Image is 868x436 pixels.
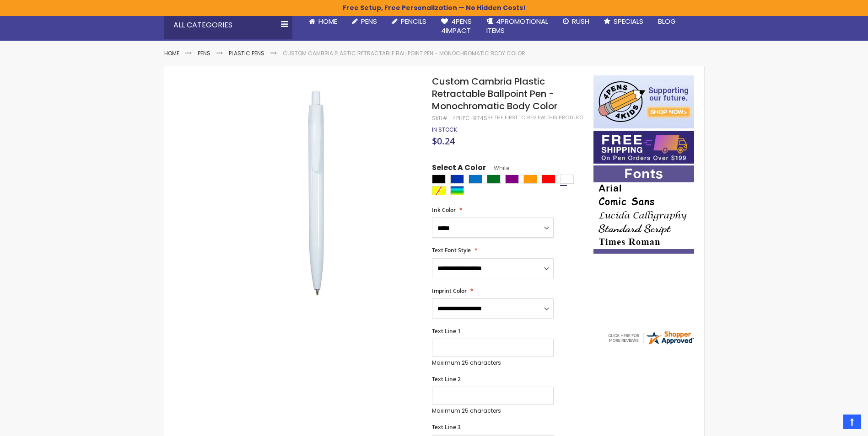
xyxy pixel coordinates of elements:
[432,246,471,254] span: Text Font Style
[283,50,525,57] li: Custom Cambria Plastic Retractable Ballpoint Pen - Monochromatic Body Color
[432,327,461,335] span: Text Line 1
[198,49,210,57] a: Pens
[432,126,457,133] span: In stock
[211,89,420,298] img: custom-cambria-plastic-retractable-ballpoint-pen-monochromatic-body-color-white.jpg
[450,186,464,195] div: Assorted
[572,16,589,26] span: Rush
[441,16,472,35] span: 4Pens 4impact
[555,11,597,32] a: Rush
[318,16,337,26] span: Home
[593,131,694,164] img: Free shipping on orders over $199
[676,275,743,284] span: [GEOGRAPHIC_DATA]
[432,163,486,175] span: Select A Color
[843,415,861,429] a: Top
[434,11,479,41] a: 4Pens4impact
[600,275,660,284] span: [PERSON_NAME]
[486,16,548,35] span: 4PROMOTIONAL ITEMS
[229,49,264,57] a: Plastic Pens
[432,359,554,367] p: Maximum 25 characters
[453,115,487,122] div: 4PHPC-874S
[505,175,519,184] div: Purple
[469,175,482,184] div: Blue Light
[164,49,179,57] a: Home
[432,175,446,184] div: Black
[487,175,501,184] div: Green
[523,175,537,184] div: Orange
[432,75,557,112] span: Custom Cambria Plastic Retractable Ballpoint Pen - Monochromatic Body Color
[432,423,461,431] span: Text Line 3
[432,375,461,383] span: Text Line 2
[651,11,683,32] a: Blog
[660,275,743,284] span: - ,
[487,114,583,121] a: Be the first to review this product
[432,135,455,147] span: $0.24
[479,11,555,41] a: 4PROMOTIONALITEMS
[607,340,695,348] a: 4pens.com certificate URL
[302,11,345,32] a: Home
[486,164,509,172] span: White
[542,175,555,184] div: Red
[432,114,449,122] strong: SKU
[664,275,674,284] span: CO
[593,75,694,128] img: 4pens 4 kids
[401,16,426,26] span: Pencils
[614,16,643,26] span: Specials
[432,287,467,295] span: Imprint Color
[432,407,554,415] p: Maximum 25 characters
[384,11,434,32] a: Pencils
[450,175,464,184] div: Blue
[432,126,457,133] div: Availability
[361,16,377,26] span: Pens
[432,206,456,214] span: Ink Color
[607,330,695,346] img: 4pens.com widget logo
[593,165,694,254] img: font-personalization-examples
[560,175,574,184] div: White
[600,289,689,309] div: Customer service is great and very helpful
[164,11,292,39] div: All Categories
[345,11,384,32] a: Pens
[597,11,651,32] a: Specials
[658,16,676,26] span: Blog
